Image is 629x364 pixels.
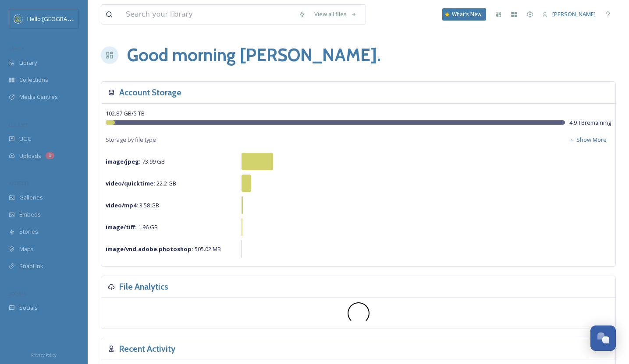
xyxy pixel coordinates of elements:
span: Hello [GEOGRAPHIC_DATA] [27,14,98,23]
span: Library [19,59,37,67]
span: MEDIA [9,45,24,52]
span: UGC [19,135,31,143]
span: [PERSON_NAME] [552,10,596,18]
span: Galleries [19,193,43,202]
img: images.png [14,14,23,23]
h1: Good morning [PERSON_NAME] . [127,42,381,68]
h3: File Analytics [119,280,168,293]
h3: Recent Activity [119,343,175,355]
input: Search your library [121,5,294,24]
span: Storage by file type [106,136,156,144]
div: 1 [46,152,54,159]
span: 22.2 GB [106,179,176,187]
span: 3.58 GB [106,201,159,209]
a: Privacy Policy [31,349,57,360]
span: 505.02 MB [106,245,221,253]
span: WIDGETS [9,180,29,186]
span: 4.9 TB remaining [569,119,611,127]
a: View all files [310,6,361,23]
span: SOCIALS [9,290,26,297]
span: Media Centres [19,93,58,101]
button: Open Chat [590,325,616,351]
button: Show More [565,131,611,148]
strong: video/mp4 : [106,201,138,209]
span: 1.96 GB [106,223,158,231]
span: Collections [19,76,48,84]
span: COLLECT [9,121,28,128]
span: 102.87 GB / 5 TB [106,109,145,117]
span: SnapLink [19,262,43,270]
strong: image/jpeg : [106,157,141,165]
strong: image/tiff : [106,223,137,231]
strong: image/vnd.adobe.photoshop : [106,245,193,253]
span: Stories [19,227,38,236]
span: Embeds [19,210,41,219]
a: What's New [442,8,486,21]
span: Uploads [19,152,41,160]
a: [PERSON_NAME] [538,6,600,23]
strong: video/quicktime : [106,179,155,187]
h3: Account Storage [119,86,181,99]
span: Socials [19,304,38,312]
span: Privacy Policy [31,352,57,358]
span: Maps [19,245,34,253]
span: 73.99 GB [106,157,165,165]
